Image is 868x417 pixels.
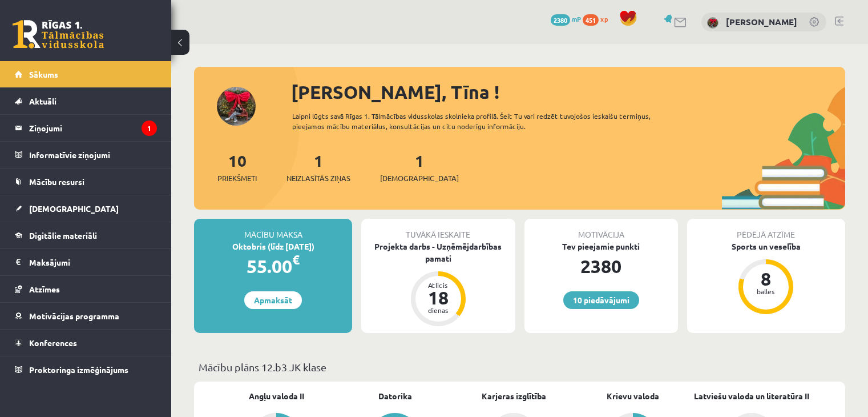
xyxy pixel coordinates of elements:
a: Ziņojumi1 [15,115,157,141]
i: 1 [142,121,157,136]
a: 2380 mP [551,14,581,23]
div: 18 [421,288,455,307]
a: 451 xp [583,14,613,23]
div: Sports un veselība [687,240,845,252]
div: 55.00 [194,252,352,280]
p: Mācību plāns 12.b3 JK klase [199,359,841,375]
span: [DEMOGRAPHIC_DATA] [29,203,119,214]
span: Atzīmes [29,284,60,294]
div: Tev pieejamie punkti [524,240,678,252]
a: Konferences [15,330,157,356]
legend: Informatīvie ziņojumi [29,142,157,168]
div: Oktobris (līdz [DATE]) [194,240,352,252]
span: mP [572,14,581,23]
span: xp [600,14,608,23]
span: € [292,251,300,268]
a: Datorika [378,390,412,402]
span: 451 [583,14,599,26]
a: Angļu valoda II [249,390,304,402]
a: Krievu valoda [607,390,659,402]
div: Mācību maksa [194,219,352,240]
a: 10 piedāvājumi [563,291,639,309]
div: Tuvākā ieskaite [361,219,515,240]
a: [DEMOGRAPHIC_DATA] [15,195,157,222]
div: 2380 [524,252,678,280]
a: Latviešu valoda un literatūra II [694,390,809,402]
span: Motivācijas programma [29,311,119,321]
a: 1Neizlasītās ziņas [286,150,350,184]
a: Informatīvie ziņojumi [15,142,157,168]
span: Aktuāli [29,96,56,106]
div: dienas [421,307,455,314]
span: Priekšmeti [217,173,257,184]
a: Apmaksāt [244,291,302,309]
div: [PERSON_NAME], Tīna ! [291,78,845,106]
legend: Maksājumi [29,249,157,275]
a: 10Priekšmeti [217,150,257,184]
div: Atlicis [421,282,455,288]
a: Digitālie materiāli [15,222,157,248]
a: Sports un veselība 8 balles [687,240,845,316]
span: Sākums [29,69,58,79]
a: Mācību resursi [15,169,157,195]
div: Pēdējā atzīme [687,219,845,240]
a: Sākums [15,61,157,87]
a: 1[DEMOGRAPHIC_DATA] [380,150,459,184]
a: Atzīmes [15,276,157,302]
a: Rīgas 1. Tālmācības vidusskola [13,20,104,49]
a: [PERSON_NAME] [726,16,797,27]
span: Konferences [29,338,77,348]
span: 2380 [551,14,570,26]
a: Proktoringa izmēģinājums [15,356,157,383]
span: Mācību resursi [29,177,84,187]
span: Digitālie materiāli [29,230,97,240]
div: 8 [749,270,783,288]
legend: Ziņojumi [29,115,157,141]
div: Laipni lūgts savā Rīgas 1. Tālmācības vidusskolas skolnieka profilā. Šeit Tu vari redzēt tuvojošo... [292,111,683,131]
a: Karjeras izglītība [482,390,546,402]
div: balles [749,288,783,295]
a: Motivācijas programma [15,303,157,329]
span: Neizlasītās ziņas [286,173,350,184]
span: Proktoringa izmēģinājums [29,364,128,375]
a: Projekta darbs - Uzņēmējdarbības pamati Atlicis 18 dienas [361,240,515,328]
span: [DEMOGRAPHIC_DATA] [380,173,459,184]
div: Motivācija [524,219,678,240]
a: Maksājumi [15,249,157,275]
img: Tīna Šneidere [707,17,718,29]
div: Projekta darbs - Uzņēmējdarbības pamati [361,240,515,264]
a: Aktuāli [15,88,157,114]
